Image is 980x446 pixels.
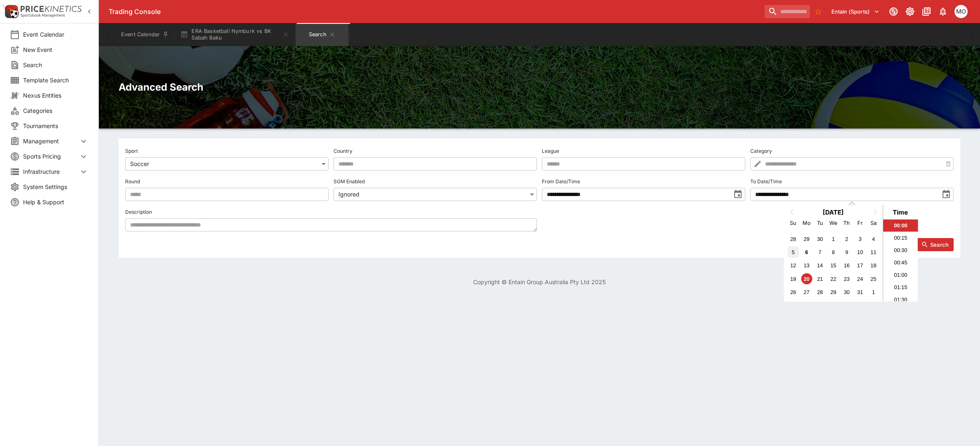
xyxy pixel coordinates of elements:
p: From Date/Time [542,178,580,185]
div: Choose Sunday, October 5th, 2025 [788,247,799,258]
div: Choose Thursday, October 9th, 2025 [841,247,852,258]
ul: Time [883,219,918,301]
button: Previous Month [785,206,798,219]
span: Categories [23,106,89,115]
p: Sport [125,147,138,154]
button: Documentation [919,4,934,19]
button: toggle date time picker [730,187,745,202]
div: Choose Saturday, November 1st, 2025 [868,287,879,298]
div: Choose Saturday, October 18th, 2025 [868,260,879,271]
p: Copyright © Entain Group Australia Pty Ltd 2025 [99,278,980,286]
div: Choose Monday, September 29th, 2025 [801,233,812,244]
p: SGM Enabled [334,178,365,185]
p: Country [334,147,352,154]
div: Sunday [788,217,799,228]
div: Choose Monday, October 20th, 2025 [801,273,812,284]
h2: [DATE] [784,208,883,216]
li: 00:15 [883,232,918,244]
div: Choose Thursday, October 16th, 2025 [841,260,852,271]
div: Choose Monday, October 13th, 2025 [801,260,812,271]
li: 00:45 [883,257,918,269]
div: Choose Date and Time [784,205,918,302]
button: Mark O'Loughlan [952,2,970,21]
img: PriceKinetics Logo [2,3,19,20]
button: Notifications [936,4,950,19]
span: Template Search [23,76,89,84]
div: Choose Sunday, October 26th, 2025 [788,287,799,298]
p: League [542,147,559,154]
div: Choose Wednesday, October 22nd, 2025 [828,273,839,284]
div: Choose Monday, October 6th, 2025 [801,247,812,258]
li: 01:00 [883,269,918,281]
div: Choose Thursday, October 23rd, 2025 [841,273,852,284]
span: Event Calendar [23,30,89,39]
div: Choose Saturday, October 25th, 2025 [868,273,879,284]
div: Thursday [841,217,852,228]
div: Choose Wednesday, October 15th, 2025 [828,260,839,271]
div: Choose Wednesday, October 1st, 2025 [828,233,839,244]
div: Choose Friday, October 3rd, 2025 [854,233,866,244]
div: Choose Sunday, September 28th, 2025 [788,233,799,244]
p: Category [750,147,772,154]
div: Choose Monday, October 27th, 2025 [801,287,812,298]
li: 00:30 [883,244,918,257]
div: Choose Tuesday, October 28th, 2025 [814,287,826,298]
div: Tuesday [814,217,826,228]
div: Choose Thursday, October 2nd, 2025 [841,233,852,244]
button: Search [917,238,954,251]
button: Search [296,23,348,46]
button: Toggle light/dark mode [903,4,917,19]
span: Sports Pricing [23,152,79,161]
div: Choose Saturday, October 4th, 2025 [868,233,879,244]
div: Choose Friday, October 10th, 2025 [854,247,866,258]
button: No Bookmarks [812,5,825,18]
div: Month October, 2025 [786,232,880,299]
p: Round [125,178,140,185]
li: 01:15 [883,281,918,294]
li: 00:00 [883,219,918,232]
div: Choose Sunday, October 19th, 2025 [788,273,799,284]
button: Event Calendar [116,23,174,46]
span: Infrastructure [23,167,79,176]
div: Saturday [868,217,879,228]
button: Connected to PK [886,4,901,19]
div: Time [885,208,916,216]
button: toggle date time picker [939,187,954,202]
div: Soccer [125,157,329,170]
div: Choose Tuesday, October 7th, 2025 [814,247,826,258]
div: Wednesday [828,217,839,228]
button: ERA Basketball Nymburk vs BK Sabah Baku [175,23,294,46]
img: Sportsbook Management [21,14,65,17]
div: Choose Tuesday, October 14th, 2025 [814,260,826,271]
span: Nexus Entities [23,91,89,100]
li: 01:30 [883,294,918,306]
div: Choose Wednesday, October 8th, 2025 [828,247,839,258]
span: Help & Support [23,198,89,206]
h2: Advanced Search [119,81,960,93]
div: Choose Saturday, October 11th, 2025 [868,247,879,258]
button: Select Tenant [826,5,884,18]
span: System Settings [23,182,89,191]
span: Management [23,137,79,145]
div: Mark O'Loughlan [954,5,968,18]
span: New Event [23,45,89,54]
p: Description [125,208,152,215]
div: Friday [854,217,866,228]
div: Choose Friday, October 24th, 2025 [854,273,866,284]
span: Search [23,61,89,69]
div: Choose Friday, October 17th, 2025 [854,260,866,271]
div: Choose Tuesday, October 21st, 2025 [814,273,826,284]
img: PriceKinetics [21,6,82,12]
p: To Date/Time [750,178,782,185]
div: Choose Wednesday, October 29th, 2025 [828,287,839,298]
button: Next Month [870,206,883,219]
div: Choose Thursday, October 30th, 2025 [841,287,852,298]
div: Choose Tuesday, September 30th, 2025 [814,233,826,244]
div: Choose Friday, October 31st, 2025 [854,287,866,298]
div: Monday [801,217,812,228]
span: Tournaments [23,121,89,130]
div: Trading Console [109,7,761,16]
div: Ignored [334,188,537,201]
div: Choose Sunday, October 12th, 2025 [788,260,799,271]
input: search [765,5,810,18]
